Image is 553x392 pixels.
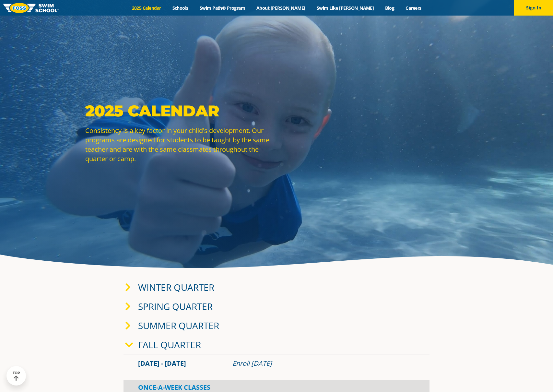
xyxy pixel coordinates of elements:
a: Schools [167,5,194,11]
span: [DATE] - [DATE] [138,359,186,368]
a: Spring Quarter [138,300,213,313]
a: Blog [380,5,400,11]
a: Careers [400,5,427,11]
a: 2025 Calendar [126,5,167,11]
div: TOP [13,371,20,381]
p: Consistency is a key factor in your child's development. Our programs are designed for students t... [85,126,273,163]
a: Fall Quarter [138,339,201,351]
strong: 2025 Calendar [85,101,219,120]
img: FOSS Swim School Logo [3,3,59,13]
a: Winter Quarter [138,281,214,293]
a: About [PERSON_NAME] [251,5,311,11]
a: Swim Path® Program [194,5,251,11]
div: Enroll [DATE] [232,359,415,368]
a: Summer Quarter [138,319,219,332]
a: Swim Like [PERSON_NAME] [311,5,380,11]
